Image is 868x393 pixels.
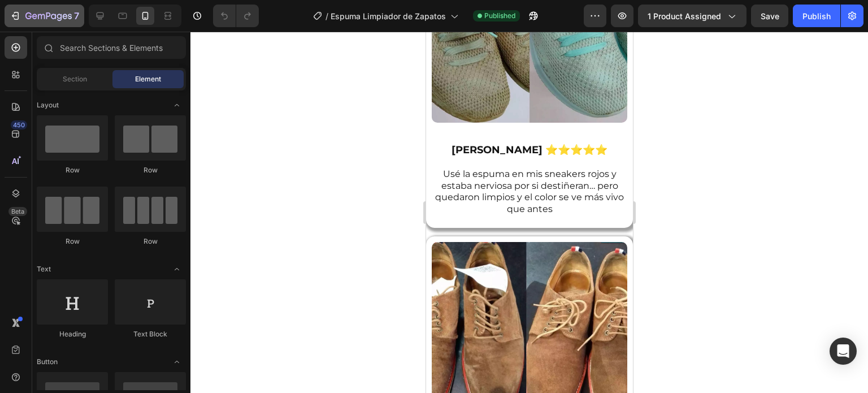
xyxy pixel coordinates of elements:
div: Undo/Redo [213,5,259,27]
span: / [325,10,328,22]
div: 450 [11,120,27,129]
span: Save [761,11,779,21]
span: Button [37,357,58,367]
span: Text [37,264,51,274]
div: Beta [8,207,27,216]
p: 7 [74,9,79,23]
div: Open Intercom Messenger [830,338,857,365]
span: Published [484,11,515,21]
button: Save [751,5,788,27]
div: Row [115,236,186,247]
div: Text Block [115,329,186,339]
div: Row [37,165,108,175]
div: Publish [802,10,831,22]
span: Element [135,74,161,84]
span: Toggle open [168,353,186,371]
iframe: Design area [426,32,633,393]
div: Row [37,236,108,247]
button: 1 product assigned [638,5,747,27]
span: 1 product assigned [648,10,721,22]
button: 7 [5,5,84,27]
div: Row [115,165,186,175]
input: Search Sections & Elements [37,36,186,59]
div: Heading [37,329,108,339]
span: Layout [37,100,59,110]
span: Toggle open [168,96,186,114]
button: Publish [793,5,840,27]
span: Section [63,74,87,84]
span: Espuma Limpiador de Zapatos [331,10,446,22]
span: Toggle open [168,260,186,278]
